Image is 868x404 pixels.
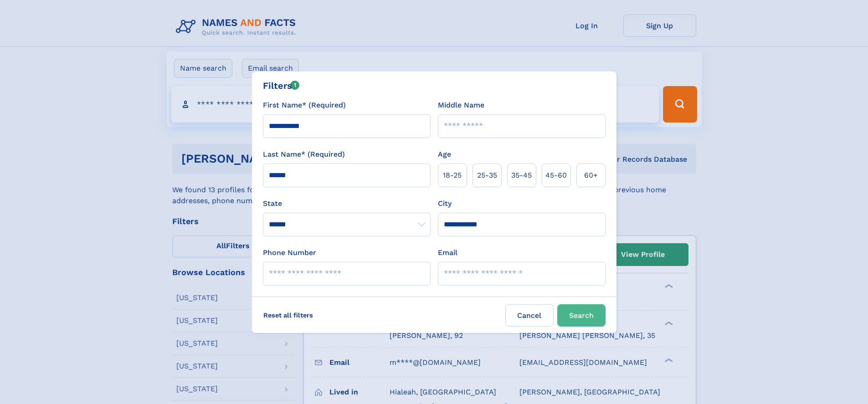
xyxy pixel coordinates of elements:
[257,304,319,326] label: Reset all filters
[263,198,431,209] label: State
[438,149,451,160] label: Age
[443,170,462,181] span: 18‑25
[545,170,567,181] span: 45‑60
[511,170,532,181] span: 35‑45
[263,247,316,258] label: Phone Number
[438,198,452,209] label: City
[477,170,497,181] span: 25‑35
[263,79,300,92] div: Filters
[505,304,554,327] label: Cancel
[584,170,598,181] span: 60+
[557,304,606,327] button: Search
[263,100,346,111] label: First Name* (Required)
[438,100,484,111] label: Middle Name
[438,247,457,258] label: Email
[263,149,345,160] label: Last Name* (Required)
